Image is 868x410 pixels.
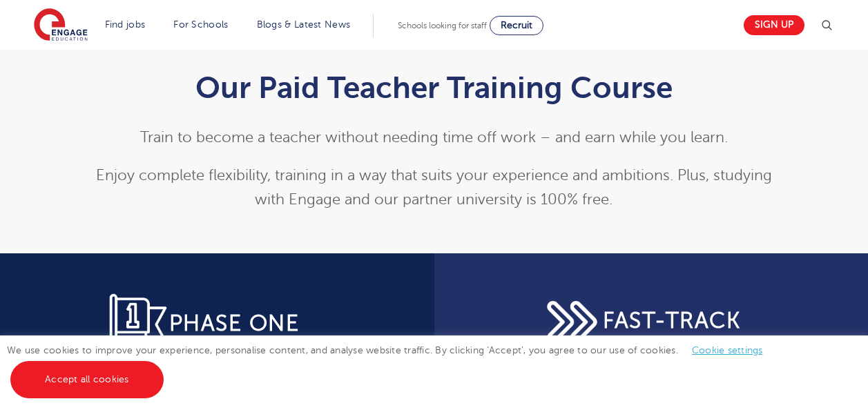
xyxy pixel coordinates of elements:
[105,19,146,30] a: Find jobs
[603,309,740,333] span: FAST-TRACK
[744,15,804,35] a: Sign up
[501,20,532,30] span: Recruit
[257,19,351,30] a: Blogs & Latest News
[490,16,543,35] a: Recruit
[34,8,88,43] img: Engage Education
[140,129,728,146] span: Train to become a teacher without needing time off work – and earn while you learn.
[173,19,228,30] a: For Schools
[96,167,772,208] span: Enjoy complete flexibility, training in a way that suits your experience and ambitions. Plus, stu...
[95,70,773,105] h1: Our Paid Teacher Training Course
[10,361,164,398] a: Accept all cookies
[169,311,300,335] span: PHASE ONE
[7,345,777,384] span: We use cookies to improve your experience, personalise content, and analyse website traffic. By c...
[398,21,487,30] span: Schools looking for staff
[692,345,763,355] a: Cookie settings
